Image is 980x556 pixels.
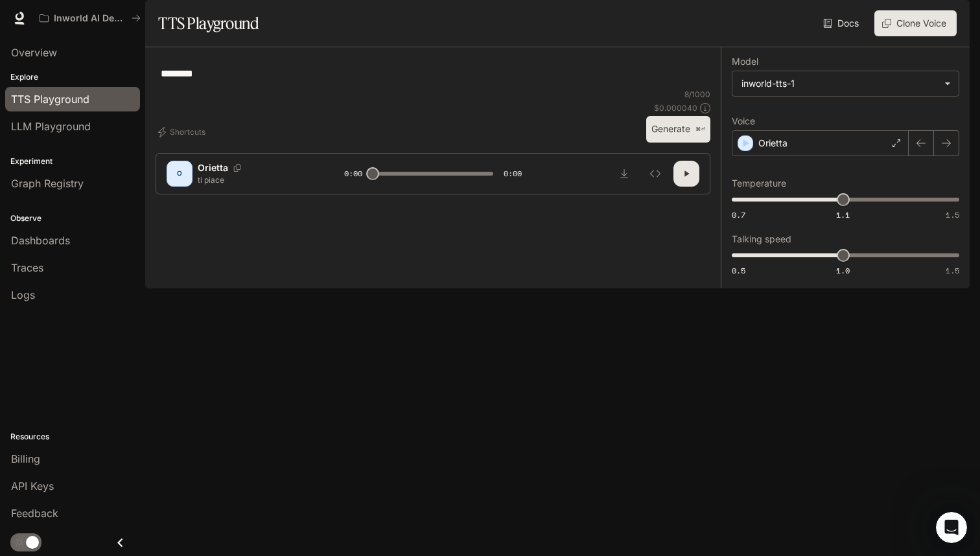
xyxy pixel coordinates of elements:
[504,167,522,180] span: 0:00
[344,167,362,180] span: 0:00
[732,179,786,188] p: Temperature
[732,117,755,126] p: Voice
[611,161,637,187] button: Download audio
[34,5,146,31] button: All workspaces
[654,102,697,113] p: $ 0.000040
[732,57,758,66] p: Model
[695,126,705,133] p: ⌘⏎
[684,89,710,100] p: 8 / 1000
[198,161,228,174] p: Orietta
[156,122,211,143] button: Shortcuts
[874,10,957,36] button: Clone Voice
[836,209,850,220] span: 1.1
[732,209,745,220] span: 0.7
[642,161,668,187] button: Inspect
[836,265,850,276] span: 1.0
[936,512,967,543] iframe: Intercom live chat
[169,163,190,184] div: O
[732,235,791,244] p: Talking speed
[54,13,126,24] p: Inworld AI Demos
[228,164,246,172] button: Copy Voice ID
[158,10,259,36] h1: TTS Playground
[821,10,864,36] a: Docs
[198,174,313,185] p: ti piace
[741,77,938,90] div: inworld-tts-1
[646,116,710,143] button: Generate⌘⏎
[732,71,959,96] div: inworld-tts-1
[946,265,959,276] span: 1.5
[758,137,787,150] p: Orietta
[946,209,959,220] span: 1.5
[732,265,745,276] span: 0.5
